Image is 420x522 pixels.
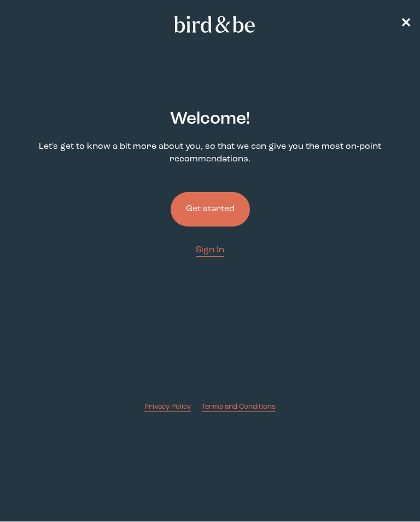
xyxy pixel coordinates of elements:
span: Privacy Policy [144,403,191,410]
a: ✕ [400,15,411,34]
button: Get started [171,192,250,227]
span: Sign In [196,246,224,254]
h2: Welcome ! [170,107,250,132]
iframe: Gorgias live chat messenger [365,471,409,511]
p: Let's get to know a bit more about you, so that we can give you the most on-point recommendations. [9,141,411,166]
a: Terms and Conditions [202,402,276,412]
a: Get started [171,175,250,244]
a: Sign In [196,244,224,257]
span: ✕ [400,18,411,31]
span: Terms and Conditions [202,403,276,410]
a: Privacy Policy [144,402,191,412]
